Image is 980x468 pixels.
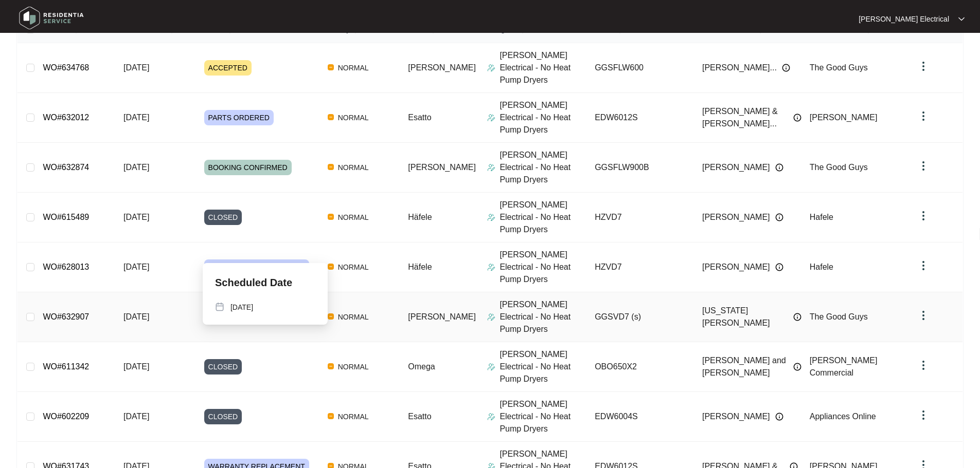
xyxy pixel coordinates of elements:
[487,263,495,271] img: Assigner Icon
[702,305,788,329] span: [US_STATE] [PERSON_NAME]
[487,363,495,371] img: Assigner Icon
[702,161,770,174] span: [PERSON_NAME]
[204,359,242,375] span: CLOSED
[500,149,586,186] p: [PERSON_NAME] Electrical - No Heat Pump Dryers
[500,199,586,236] p: [PERSON_NAME] Electrical - No Heat Pump Dryers
[43,362,89,371] a: WO#611342
[793,363,801,371] img: Info icon
[43,113,89,122] a: WO#632012
[328,363,334,369] img: Vercel Logo
[917,409,930,421] img: dropdown arrow
[204,210,242,225] span: CLOSED
[43,213,89,221] a: WO#615489
[123,312,149,321] span: [DATE]
[328,413,334,419] img: Vercel Logo
[328,264,334,270] img: Vercel Logo
[917,60,930,72] img: dropdown arrow
[702,354,788,379] span: [PERSON_NAME] and [PERSON_NAME]
[487,213,495,221] img: Assigner Icon
[702,410,770,423] span: [PERSON_NAME]
[123,213,149,221] span: [DATE]
[43,263,89,271] a: WO#628013
[328,214,334,220] img: Vercel Logo
[586,242,694,292] td: HZVD7
[487,413,495,421] img: Assigner Icon
[917,359,930,371] img: dropdown arrow
[702,261,770,273] span: [PERSON_NAME]
[810,163,868,172] span: The Good Guys
[793,313,801,321] img: Info icon
[500,99,586,136] p: [PERSON_NAME] Electrical - No Heat Pump Dryers
[775,263,783,271] img: Info icon
[586,292,694,342] td: GGSVD7 (s)
[917,110,930,122] img: dropdown arrow
[328,164,334,170] img: Vercel Logo
[487,114,495,122] img: Assigner Icon
[586,43,694,93] td: GGSFLW600
[43,412,89,421] a: WO#602209
[702,211,770,223] span: [PERSON_NAME]
[334,410,373,423] span: NORMAL
[500,398,586,435] p: [PERSON_NAME] Electrical - No Heat Pump Dryers
[408,312,476,321] span: [PERSON_NAME]
[793,114,801,122] img: Info icon
[408,213,432,221] span: Häfele
[702,105,788,130] span: [PERSON_NAME] & [PERSON_NAME]...
[408,63,476,72] span: [PERSON_NAME]
[810,113,878,122] span: [PERSON_NAME]
[43,163,89,172] a: WO#632874
[334,211,373,223] span: NORMAL
[204,110,274,125] span: PARTS ORDERED
[334,111,373,124] span: NORMAL
[586,143,694,193] td: GGSFLW900B
[917,210,930,222] img: dropdown arrow
[917,160,930,172] img: dropdown arrow
[334,361,373,373] span: NORMAL
[43,312,89,321] a: WO#632907
[123,412,149,421] span: [DATE]
[702,62,777,74] span: [PERSON_NAME]...
[123,63,149,72] span: [DATE]
[810,356,878,377] span: [PERSON_NAME] Commercial
[408,113,431,122] span: Esatto
[408,263,432,271] span: Häfele
[123,263,149,271] span: [DATE]
[204,409,242,424] span: CLOSED
[500,249,586,286] p: [PERSON_NAME] Electrical - No Heat Pump Dryers
[408,362,435,371] span: Omega
[328,64,334,70] img: Vercel Logo
[43,63,89,72] a: WO#634768
[586,193,694,242] td: HZVD7
[859,14,949,24] p: [PERSON_NAME] Electrical
[204,259,309,275] span: WARRANTY REPLACEMENT
[215,275,292,290] p: Scheduled Date
[487,163,495,172] img: Assigner Icon
[810,412,876,421] span: Appliances Online
[810,312,868,321] span: The Good Guys
[775,163,783,172] img: Info icon
[586,342,694,392] td: OBO650X2
[500,49,586,86] p: [PERSON_NAME] Electrical - No Heat Pump Dryers
[334,261,373,273] span: NORMAL
[917,309,930,322] img: dropdown arrow
[123,163,149,172] span: [DATE]
[810,263,833,271] span: Hafele
[775,413,783,421] img: Info icon
[775,213,783,221] img: Info icon
[123,113,149,122] span: [DATE]
[328,313,334,320] img: Vercel Logo
[334,311,373,323] span: NORMAL
[487,64,495,72] img: Assigner Icon
[586,93,694,143] td: EDW6012S
[782,64,790,72] img: Info icon
[334,62,373,74] span: NORMAL
[500,348,586,385] p: [PERSON_NAME] Electrical - No Heat Pump Dryers
[500,298,586,335] p: [PERSON_NAME] Electrical - No Heat Pump Dryers
[586,392,694,442] td: EDW6004S
[408,163,476,172] span: [PERSON_NAME]
[15,3,87,33] img: residentia service logo
[123,362,149,371] span: [DATE]
[917,259,930,272] img: dropdown arrow
[215,302,224,311] img: map-pin
[810,213,833,221] span: Hafele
